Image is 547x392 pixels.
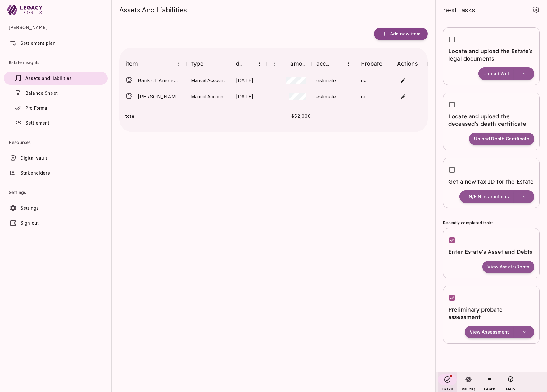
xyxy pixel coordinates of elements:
[374,28,428,40] button: Add new item
[25,105,47,111] span: Pro Forma
[173,58,184,69] button: Menu
[25,90,58,96] span: Balance Sheet
[470,329,509,335] span: View Assessment
[4,152,108,165] a: Digital vault
[448,178,534,185] span: Get a new tax ID for the Estate
[4,217,108,230] a: Sign out
[125,113,136,119] span: total
[459,190,514,203] button: TIN/EIN Instructions
[316,77,336,84] span: estimate
[20,170,50,175] span: Stakeholders
[25,120,50,125] span: Settlement
[397,60,418,67] div: Actions
[464,194,509,199] span: TIN/EIN Instructions
[469,133,534,145] button: Upload Death Certificate
[254,58,265,69] button: Menu
[443,228,540,278] div: Enter Estate's Asset and DebtsView Assets/Debts
[243,58,254,69] button: Sort
[484,387,495,391] span: Learn
[291,113,345,119] span: $52,000
[443,6,475,14] span: next tasks
[332,58,343,69] button: Sort
[191,60,204,67] div: type
[4,87,108,100] a: Balance Sheet
[506,387,515,391] span: Help
[4,72,108,85] a: Assets and liabilities
[311,55,356,72] div: accuracy
[4,37,108,50] a: Settlement plan
[448,48,534,62] span: Locate and upload the Estate's legal documents
[343,58,354,69] button: Menu
[20,205,39,211] span: Settings
[487,264,529,270] span: View Assets/Debts
[9,135,103,150] span: Resources
[474,136,529,142] span: Upload Death Certificate
[236,77,253,84] span: [DATE]
[441,387,453,391] span: Tasks
[443,286,540,344] div: Preliminary probate assessmentView Assessment
[361,60,382,67] div: Probate
[316,93,336,100] span: estimate
[267,55,311,72] div: amount
[4,202,108,215] a: Settings
[443,221,494,225] span: Recently completed tasks
[478,67,514,80] button: Upload Will
[392,55,428,72] div: Actions
[361,94,366,99] span: no
[236,93,253,100] span: [DATE]
[25,75,72,81] span: Assets and liabilities
[119,55,186,72] div: item
[9,20,103,35] span: [PERSON_NAME]
[448,113,534,128] span: Locate and upload the deceased’s death certificate
[191,78,225,83] span: Manual Account
[231,55,267,72] div: date
[4,166,108,180] a: Stakeholders
[9,55,103,70] span: Estate insights
[482,261,534,273] button: View Assets/Debts
[443,158,540,208] div: Get a new tax ID for the EstateTIN/EIN Instructions
[465,326,514,338] button: View Assessment
[443,27,540,85] div: Locate and upload the Estate's legal documentsUpload Will
[191,94,225,99] span: Manual Account
[236,60,243,67] div: date
[443,93,540,150] div: Locate and upload the deceased’s death certificateUpload Death Certificate
[20,220,39,226] span: Sign out
[390,31,420,37] span: Add new item
[280,58,290,69] button: Sort
[316,60,332,67] div: accuracy
[269,58,280,69] button: Menu
[356,55,392,72] div: Probate
[448,306,534,321] span: Preliminary probate assessment
[9,185,103,200] span: Settings
[138,77,181,84] span: Bank of America Home Mortgage
[186,55,231,72] div: type
[4,102,108,115] a: Pro Forma
[138,58,149,69] button: Sort
[462,387,475,391] span: VaultIQ
[20,155,47,161] span: Digital vault
[290,60,306,67] div: amount
[4,116,108,130] a: Settlement
[20,40,56,46] span: Settlement plan
[361,78,366,83] span: no
[138,93,181,100] span: [PERSON_NAME] Fargo Checking
[448,248,534,256] span: Enter Estate's Asset and Debts
[125,60,138,67] div: item
[119,6,187,14] span: Assets And Liabilities
[483,71,509,76] span: Upload Will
